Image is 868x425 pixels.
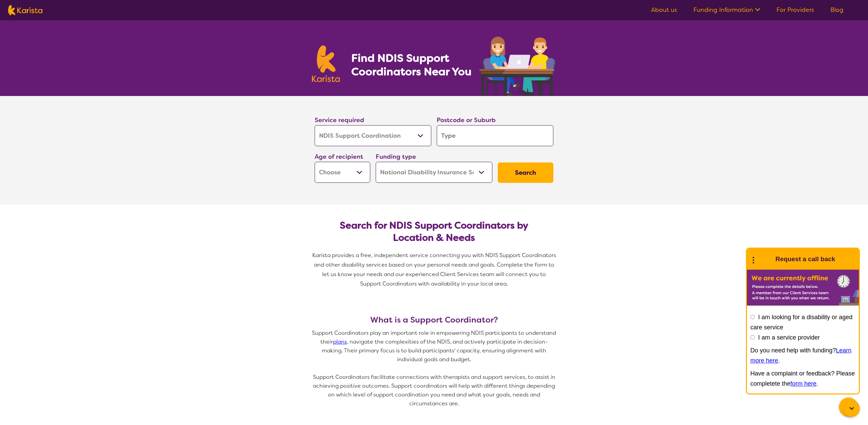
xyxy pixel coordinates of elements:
input: Type [437,125,553,146]
label: Funding type [376,153,416,161]
p: Support Coordinators play an important role in empowering NDIS participants to understand their ,... [312,329,556,364]
label: Service required [315,116,364,124]
h1: Find NDIS Support Coordinators Near You [351,51,477,78]
button: Search [498,162,553,183]
a: Funding Information [693,6,760,14]
img: Karista logo [8,5,42,15]
a: form here [790,380,816,387]
button: Channel Menu [839,398,858,417]
a: For Providers [776,6,814,14]
label: I am looking for a disability or aged care service [750,314,852,331]
h3: What is a Support Coordinator? [312,315,556,325]
img: Karista offline chat form to request call back [747,270,859,306]
p: Support Coordinators facilitate connections with therapists and support services, to assist in ac... [312,373,556,408]
img: support-coordination [479,37,556,96]
h1: Request a call back [775,254,835,264]
p: Do you need help with funding? . [750,345,855,366]
img: Karista [758,252,771,266]
img: Karista logo [312,45,340,82]
label: Age of recipient [315,153,363,161]
span: Karista provides a free, independent service connecting you with NDIS Support Coordinators and ot... [312,252,557,287]
a: plans [333,338,347,345]
p: Have a complaint or feedback? Please completete the . [750,368,855,389]
label: Postcode or Suburb [437,116,496,124]
label: I am a service provider [758,334,820,341]
a: Blog [830,6,844,14]
h2: Search for NDIS Support Coordinators by Location & Needs [320,219,548,244]
a: About us [651,6,677,14]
